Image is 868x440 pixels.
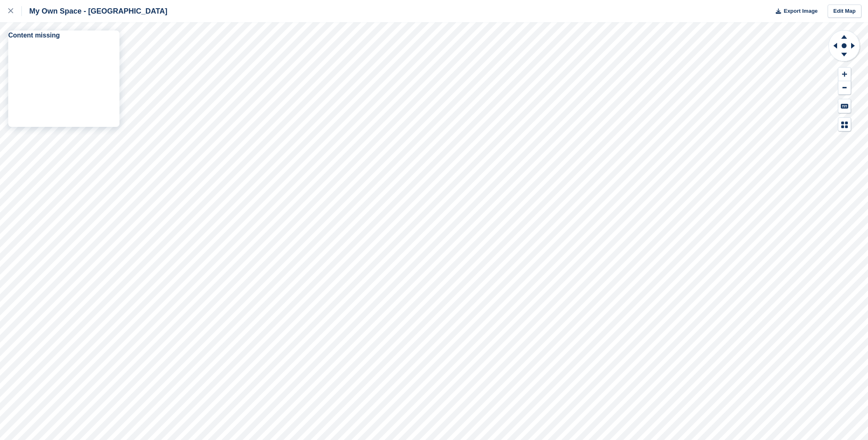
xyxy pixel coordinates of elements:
button: Export Image [771,5,818,18]
button: Keyboard Shortcuts [838,99,851,113]
button: Zoom In [838,68,851,81]
a: Edit Map [828,5,861,18]
span: Export Image [784,7,817,15]
button: Map Legend [838,118,851,131]
div: My Own Space - [GEOGRAPHIC_DATA] [22,6,167,16]
strong: Content missing [8,32,60,39]
button: Zoom Out [838,81,851,95]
